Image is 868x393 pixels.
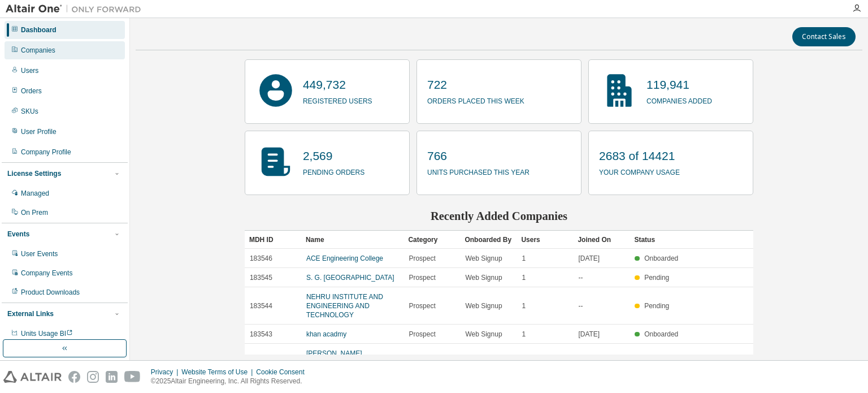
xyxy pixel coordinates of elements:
p: pending orders [303,165,364,178]
p: companies added [646,93,712,106]
div: Users [521,231,568,249]
span: Web Signup [465,273,502,282]
div: Companies [21,46,55,55]
div: MDH ID [249,231,297,249]
span: Prospect [409,301,435,310]
div: Orders [21,87,42,96]
p: © 2025 Altair Engineering, Inc. All Rights Reserved. [151,377,311,386]
p: 119,941 [646,76,712,93]
p: 2,569 [303,148,364,165]
span: 1 [522,273,526,282]
img: youtube.svg [124,371,141,383]
span: Web Signup [465,301,502,310]
a: [PERSON_NAME] Consultants [306,349,362,366]
span: Onboarded [644,254,678,262]
p: 449,732 [303,76,372,93]
div: Onboarded By [465,231,512,249]
span: 1 [522,254,526,263]
p: orders placed this week [427,93,524,106]
div: Status [634,231,682,249]
div: Users [21,66,38,75]
p: units purchased this year [427,165,530,178]
div: Privacy [151,368,181,377]
img: Altair One [6,3,147,15]
img: linkedin.svg [106,371,118,383]
span: Web Signup [465,330,502,339]
span: Pending [644,274,669,282]
a: ACE Engineering College [306,254,383,262]
span: Units Usage BI [21,330,73,338]
p: 766 [427,148,530,165]
div: Dashboard [21,25,57,34]
div: Joined On [578,231,625,249]
div: Events [7,230,29,239]
span: Pending [644,302,669,310]
span: 183546 [250,254,272,263]
span: 1 [522,330,526,339]
div: SKUs [21,107,38,116]
a: S. G. [GEOGRAPHIC_DATA] [306,274,394,282]
div: External Links [7,309,54,318]
span: 183544 [250,301,272,310]
div: Cookie Consent [256,368,311,377]
div: Managed [21,189,49,198]
div: User Events [21,249,58,258]
h2: Recently Added Companies [245,209,753,223]
img: instagram.svg [87,371,99,383]
p: your company usage [599,165,680,178]
div: User Profile [21,127,57,136]
span: -- [578,301,583,310]
p: 722 [427,76,524,93]
span: Prospect [409,330,435,339]
span: 1 [522,353,526,362]
div: Product Downloads [21,288,80,297]
div: Company Events [21,269,72,278]
div: On Prem [21,208,48,217]
p: 2683 of 14421 [599,148,680,165]
span: [DATE] [578,330,600,339]
span: -- [578,273,583,282]
a: NEHRU INSTITUTE AND ENGINEERING AND TECHNOLOGY [306,293,383,319]
div: Website Terms of Use [181,368,256,377]
span: Onboarded [644,354,678,362]
img: facebook.svg [68,371,80,383]
a: khan acadmy [306,330,346,338]
button: Contact Sales [792,27,856,46]
p: registered users [303,93,372,106]
span: Prospect [409,273,435,282]
span: Prospect [409,254,435,263]
div: Company Profile [21,148,71,157]
span: 183542 [250,353,272,362]
img: altair_logo.svg [3,371,62,383]
span: [DATE] [578,254,600,263]
span: 183545 [250,273,272,282]
span: Onboarded [644,330,678,338]
span: Prospect [409,353,435,362]
span: [DATE] [578,353,600,362]
div: License Settings [7,169,61,178]
div: Name [306,231,400,249]
span: Web Signup [465,254,502,263]
span: 1 [522,301,526,310]
span: 183543 [250,330,272,339]
span: Web Signup [465,353,502,362]
div: Category [408,231,455,249]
